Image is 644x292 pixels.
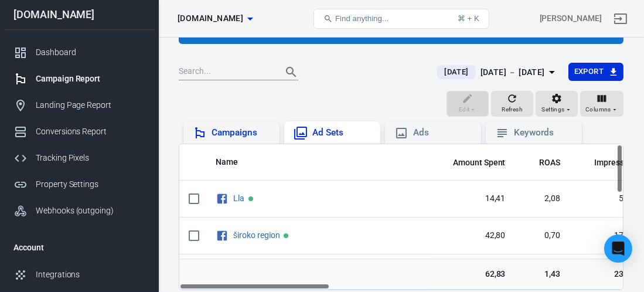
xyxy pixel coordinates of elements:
[540,12,602,25] div: Account id: nqVmnGQH
[4,171,154,198] a: Property Settings
[458,14,479,23] div: ⌘ + K
[233,230,280,240] a: široko region
[438,268,506,280] span: 62,83
[568,63,623,81] button: Export
[4,262,154,288] a: Integrations
[216,229,229,243] svg: Facebook Ads
[524,155,561,169] span: The total return on ad spend
[179,144,623,290] div: scrollable content
[36,125,145,138] div: Conversions Report
[173,8,257,29] button: [DOMAIN_NAME]
[4,66,154,92] a: Campaign Report
[536,91,578,117] button: Settings
[4,92,154,118] a: Landing Page Report
[579,230,640,242] span: 17.075
[36,46,145,59] div: Dashboard
[36,178,145,191] div: Property Settings
[502,104,523,115] span: Refresh
[453,155,506,169] span: The estimated total amount of money you've spent on your campaign, ad set or ad during its schedule.
[233,194,246,202] span: Lla
[4,198,154,224] a: Webhooks (outgoing)
[540,155,561,169] span: The total return on ad spend
[524,230,561,242] span: 0,70
[248,196,253,201] span: Active
[216,192,229,206] svg: Facebook Ads
[585,104,611,115] span: Columns
[4,118,154,145] a: Conversions Report
[542,104,565,115] span: Settings
[439,66,473,78] span: [DATE]
[4,39,154,66] a: Dashboard
[413,127,472,139] div: Ads
[438,155,506,169] span: The estimated total amount of money you've spent on your campaign, ad set or ad during its schedule.
[36,152,145,164] div: Tracking Pixels
[233,231,281,239] span: široko region
[438,193,506,205] span: 14,41
[514,127,573,139] div: Keywords
[580,91,623,117] button: Columns
[36,73,145,85] div: Campaign Report
[438,230,506,242] span: 42,80
[178,11,243,26] span: bydanijela.com
[481,65,545,80] div: [DATE] － [DATE]
[453,157,506,169] span: Amount Spent
[579,268,640,280] span: 23.048
[606,5,635,33] a: Sign out
[594,155,640,169] span: The number of times your ads were on screen.
[540,157,561,169] span: ROAS
[216,157,238,168] span: Name
[36,99,145,111] div: Landing Page Report
[491,91,533,117] button: Refresh
[524,193,561,205] span: 2,08
[314,9,489,29] button: Find anything...⌘ + K
[4,9,154,20] div: [DOMAIN_NAME]
[36,269,145,281] div: Integrations
[428,63,568,82] button: [DATE][DATE] － [DATE]
[604,235,632,263] div: Open Intercom Messenger
[524,268,561,280] span: 1,43
[233,193,244,203] a: Lla
[335,14,389,23] span: Find anything...
[4,233,154,262] li: Account
[216,157,253,168] span: Name
[36,205,145,217] div: Webhooks (outgoing)
[212,127,270,139] div: Campaigns
[579,155,640,169] span: The number of times your ads were on screen.
[4,145,154,171] a: Tracking Pixels
[579,193,640,205] span: 5.246
[179,64,272,80] input: Search...
[284,233,288,238] span: Active
[277,58,305,86] button: Search
[312,127,371,139] div: Ad Sets
[594,157,640,169] span: Impressions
